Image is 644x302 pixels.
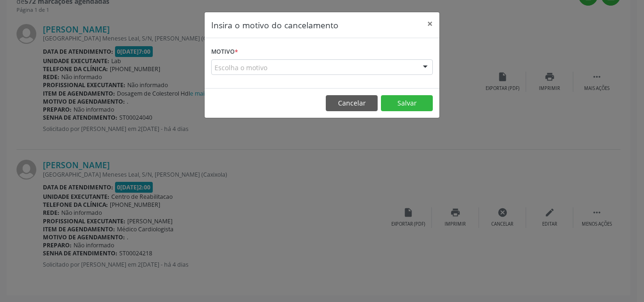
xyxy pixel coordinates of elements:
[215,63,267,73] span: Escolha o motivo
[326,95,378,111] button: Cancelar
[211,19,339,31] h5: Insira o motivo do cancelamento
[211,45,238,59] label: Motivo
[421,12,439,35] button: Close
[381,95,433,111] button: Salvar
